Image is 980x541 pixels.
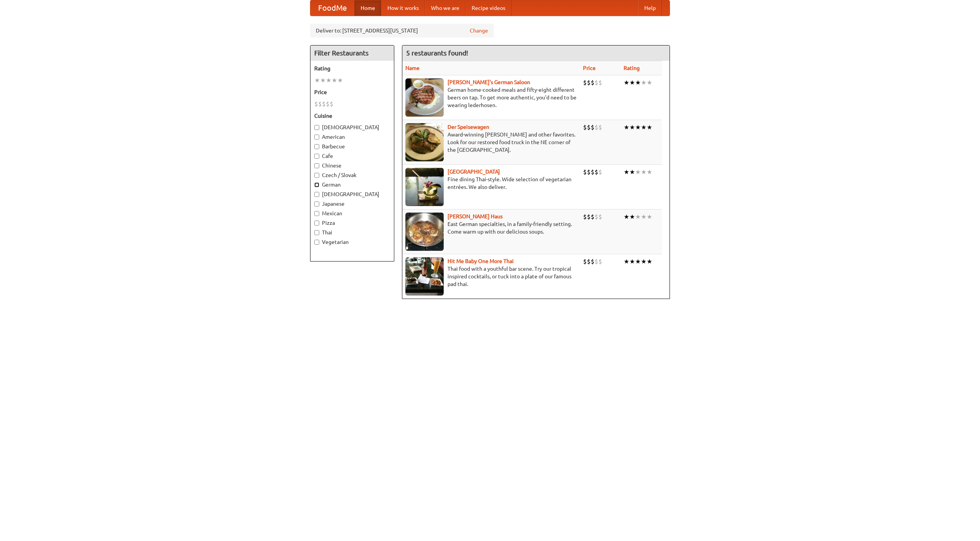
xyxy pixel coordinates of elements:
li: ★ [647,123,652,132]
li: $ [318,100,322,108]
li: ★ [624,213,629,221]
label: Mexican [314,210,390,217]
li: $ [314,100,318,108]
li: ★ [624,78,629,87]
a: [GEOGRAPHIC_DATA] [448,169,500,175]
li: ★ [629,123,635,132]
label: American [314,133,390,141]
input: Vegetarian [314,240,319,245]
li: $ [587,78,591,87]
a: Help [638,0,662,16]
li: $ [583,168,587,176]
h5: Cuisine [314,112,390,120]
h5: Price [314,88,390,96]
a: FoodMe [310,0,354,16]
li: $ [595,168,598,176]
img: babythai.jpg [405,257,444,296]
a: Der Speisewagen [448,124,489,130]
input: [DEMOGRAPHIC_DATA] [314,192,319,197]
label: Czech / Slovak [314,171,390,179]
label: German [314,181,390,188]
input: Chinese [314,163,319,168]
li: $ [591,168,595,176]
a: How it works [381,0,425,16]
li: ★ [332,76,337,84]
li: ★ [647,213,652,221]
label: [DEMOGRAPHIC_DATA] [314,190,390,198]
label: Japanese [314,200,390,208]
label: Pizza [314,219,390,227]
input: American [314,135,319,140]
h4: Filter Restaurants [310,45,394,61]
li: $ [587,123,591,132]
li: ★ [641,213,647,221]
li: $ [587,168,591,176]
label: [DEMOGRAPHIC_DATA] [314,123,390,131]
li: $ [598,213,602,221]
li: $ [583,123,587,132]
input: Czech / Slovak [314,173,319,178]
a: Change [470,27,488,34]
li: $ [595,123,598,132]
li: ★ [314,76,320,84]
p: East German specialties, in a family-friendly setting. Come warm up with our delicious soups. [405,220,577,236]
li: $ [595,257,598,266]
a: Rating [624,65,640,71]
li: ★ [320,76,326,84]
img: speisewagen.jpg [405,123,444,161]
li: ★ [629,168,635,176]
b: [PERSON_NAME] Haus [448,213,503,219]
li: $ [583,213,587,221]
li: $ [326,100,330,108]
p: German home-cooked meals and fifty-eight different beers on tap. To get more authentic, you'd nee... [405,86,577,109]
input: German [314,182,319,187]
li: ★ [629,213,635,221]
li: ★ [326,76,332,84]
a: Home [354,0,381,16]
li: ★ [635,123,641,132]
li: ★ [624,168,629,176]
p: Award-winning [PERSON_NAME] and other favorites. Look for our restored food truck in the NE corne... [405,131,577,154]
input: Pizza [314,221,319,226]
li: $ [598,168,602,176]
li: ★ [635,257,641,266]
li: ★ [635,168,641,176]
li: ★ [629,78,635,87]
li: $ [598,78,602,87]
input: Mexican [314,211,319,216]
a: [PERSON_NAME]'s German Saloon [448,79,530,85]
input: Japanese [314,201,319,206]
img: kohlhaus.jpg [405,213,444,251]
p: Fine dining Thai-style. Wide selection of vegetarian entrées. We also deliver. [405,175,577,191]
li: $ [583,78,587,87]
input: Cafe [314,154,319,159]
a: Name [405,65,420,71]
li: ★ [629,257,635,266]
a: Hit Me Baby One More Thai [448,258,514,264]
li: ★ [641,123,647,132]
li: ★ [647,257,652,266]
input: Barbecue [314,144,319,149]
a: Who we are [425,0,465,16]
label: Vegetarian [314,238,390,246]
a: Price [583,65,596,71]
li: ★ [641,78,647,87]
li: ★ [624,257,629,266]
li: ★ [635,78,641,87]
label: Chinese [314,162,390,169]
h5: Rating [314,65,390,72]
input: [DEMOGRAPHIC_DATA] [314,125,319,130]
label: Thai [314,229,390,236]
li: ★ [647,78,652,87]
img: esthers.jpg [405,78,444,117]
div: Deliver to: [STREET_ADDRESS][US_STATE] [310,24,494,37]
img: satay.jpg [405,168,444,206]
li: ★ [624,123,629,132]
label: Barbecue [314,143,390,150]
li: $ [595,213,598,221]
li: $ [583,257,587,266]
li: $ [322,100,326,108]
li: $ [598,257,602,266]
